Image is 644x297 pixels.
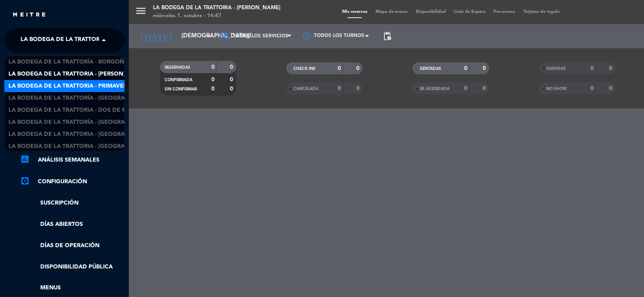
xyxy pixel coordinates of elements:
span: La Bodega de la Trattoria - [GEOGRAPHIC_DATA] [8,130,158,139]
i: settings_applications [20,176,30,186]
a: Suscripción [20,199,125,208]
span: La Bodega de la Trattoría - [GEOGRAPHIC_DATA] [8,94,158,103]
span: La Bodega de la Trattoría - Borgoño [8,57,129,67]
span: La Bodega de la Trattoria - [PERSON_NAME] [21,32,157,49]
a: Disponibilidad pública [20,262,125,272]
span: La Bodega de la Trattoria - Primavera [8,82,131,91]
span: La Bodega de la Trattoria - [GEOGRAPHIC_DATA] [8,142,158,151]
a: assessmentANÁLISIS SEMANALES [20,155,125,165]
span: La Bodega de la Trattoria - [PERSON_NAME] [8,70,145,79]
a: Días de Operación [20,241,125,250]
a: Configuración [20,177,125,186]
a: Días abiertos [20,220,125,229]
i: assessment [20,154,30,164]
img: MEITRE [12,12,46,18]
span: La Bodega de la Trattoría - [GEOGRAPHIC_DATA] [8,118,158,127]
a: Menus [20,283,125,293]
span: La Bodega de la Trattoria - Dos de Mayo [8,106,139,115]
